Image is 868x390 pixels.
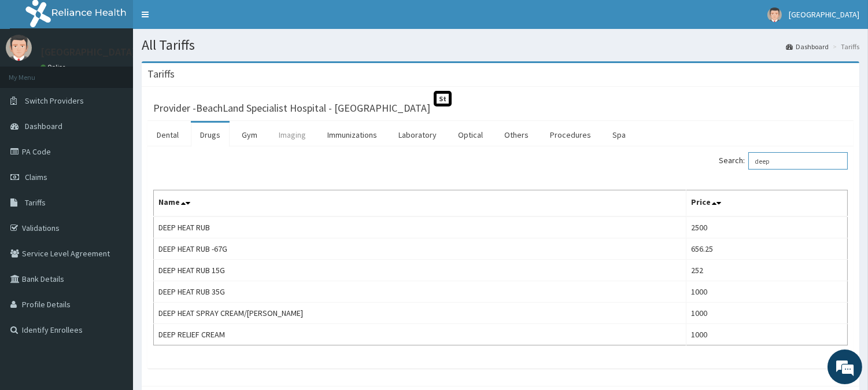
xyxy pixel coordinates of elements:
[686,216,847,238] td: 2500
[154,238,686,260] td: DEEP HEAT RUB -67G
[154,303,686,324] td: DEEP HEAT SPRAY CREAM/[PERSON_NAME]
[147,123,188,147] a: Dental
[142,38,859,53] h1: All Tariffs
[147,69,175,79] h3: Tariffs
[154,216,686,238] td: DEEP HEAT RUB
[541,123,600,147] a: Procedures
[154,260,686,281] td: DEEP HEAT RUB 15G
[154,190,686,217] th: Name
[232,123,267,147] a: Gym
[269,123,315,147] a: Imaging
[154,281,686,303] td: DEEP HEAT RUB 35G
[603,123,635,147] a: Spa
[719,152,848,170] label: Search:
[830,42,859,51] li: Tariffs
[40,63,68,71] a: Online
[686,190,847,217] th: Price
[25,121,62,131] span: Dashboard
[21,58,47,87] img: d_794563401_company_1708531726252_794563401
[748,152,848,170] input: Search:
[67,120,160,237] span: We're online!
[190,6,217,34] div: Minimize live chat window
[25,95,84,106] span: Switch Providers
[389,123,446,147] a: Laboratory
[686,238,847,260] td: 656.25
[686,324,847,345] td: 1000
[60,65,194,80] div: Chat with us now
[434,91,452,106] span: St
[686,281,847,303] td: 1000
[767,8,782,22] img: User Image
[25,197,46,208] span: Tariffs
[686,260,847,281] td: 252
[40,47,136,57] p: [GEOGRAPHIC_DATA]
[6,35,32,61] img: User Image
[6,264,220,304] textarea: Type your message and hit 'Enter'
[153,103,430,113] h3: Provider - BeachLand Specialist Hospital - [GEOGRAPHIC_DATA]
[154,324,686,345] td: DEEP RELIEF CREAM
[786,42,829,51] a: Dashboard
[789,9,859,20] span: [GEOGRAPHIC_DATA]
[318,123,386,147] a: Immunizations
[25,172,47,182] span: Claims
[449,123,492,147] a: Optical
[495,123,538,147] a: Others
[191,123,230,147] a: Drugs
[686,303,847,324] td: 1000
